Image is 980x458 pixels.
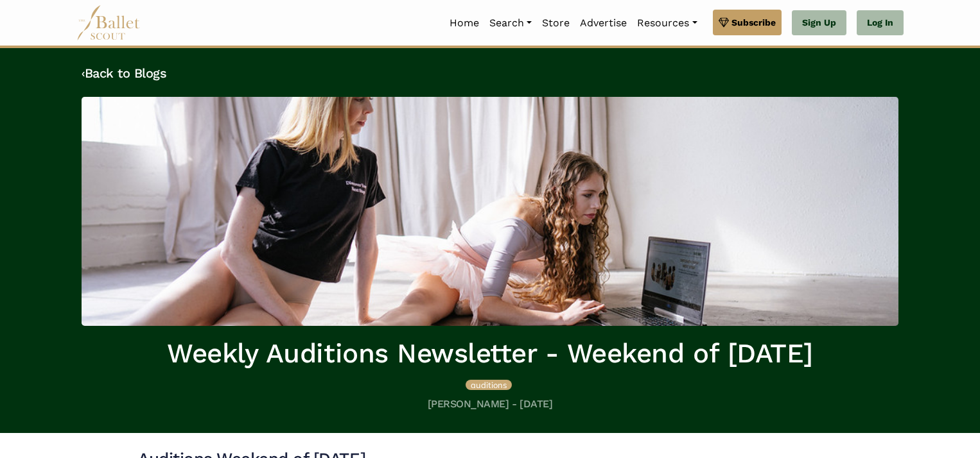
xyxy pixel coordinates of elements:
[484,10,537,37] a: Search
[719,15,729,30] img: gem.svg
[444,10,484,37] a: Home
[466,378,512,391] a: auditions
[82,65,85,81] code: ‹
[731,15,776,30] span: Subscribe
[857,10,904,36] a: Log In
[537,10,575,37] a: Store
[713,10,782,35] a: Subscribe
[82,336,898,371] h1: Weekly Auditions Newsletter - Weekend of [DATE]
[575,10,632,37] a: Advertise
[471,380,507,390] span: auditions
[82,97,898,326] img: header_image.img
[82,398,898,411] h5: [PERSON_NAME] - [DATE]
[632,10,702,37] a: Resources
[792,10,846,36] a: Sign Up
[82,65,166,81] a: ‹Back to Blogs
